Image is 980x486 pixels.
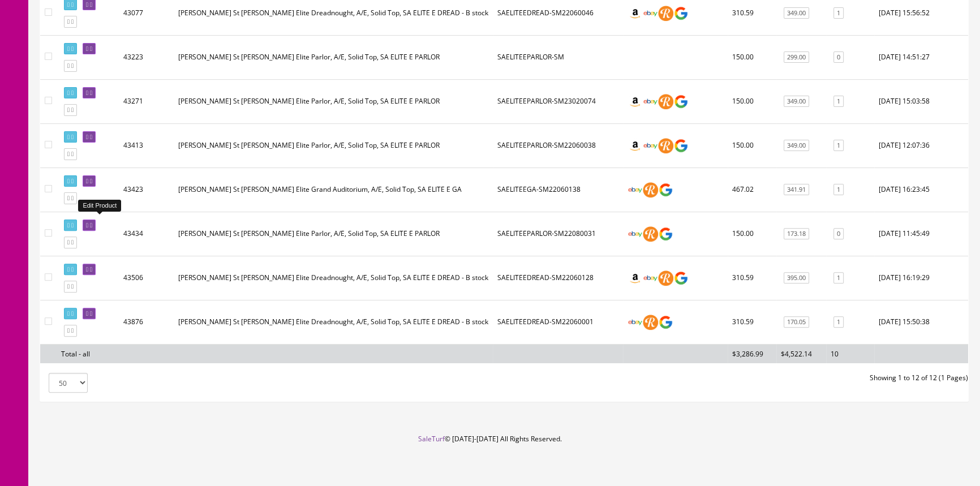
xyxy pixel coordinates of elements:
td: Dean St Augustine Elite Dreadnought, A/E, Solid Top, SA ELITE E DREAD - B stock [174,256,493,300]
td: 2025-07-25 14:51:27 [874,35,968,79]
td: 2025-08-13 11:45:49 [874,212,968,256]
td: $3,286.99 [728,344,776,363]
a: 1 [833,184,844,196]
img: reverb [658,270,673,286]
img: reverb [643,315,658,330]
img: google_shopping [673,6,689,21]
a: 299.00 [784,51,809,63]
img: amazon [627,6,643,21]
a: 349.00 [784,140,809,152]
td: 43506 [119,256,174,300]
td: SAELITEEPARLOR-SM [493,35,623,79]
img: ebay [643,94,658,109]
a: SaleTurf [418,434,445,444]
a: 349.00 [784,96,809,107]
img: reverb [643,226,658,242]
a: 349.00 [784,7,809,19]
td: 43434 [119,212,174,256]
a: 1 [833,140,844,152]
td: SAELITEEPARLOR-SM22080031 [493,212,623,256]
img: reverb [643,182,658,197]
td: SAELITEEDREAD-SM22060001 [493,300,623,344]
td: 43223 [119,35,174,79]
img: reverb [658,138,673,153]
td: SAELITEEPARLOR-SM23020074 [493,79,623,123]
td: 310.59 [728,300,776,344]
img: amazon [627,138,643,153]
td: SAELITEEGA-SM22060138 [493,167,623,212]
td: 150.00 [728,79,776,123]
td: 2025-07-31 15:03:58 [874,79,968,123]
img: reverb [658,94,673,109]
a: 1 [833,316,844,328]
img: google_shopping [673,138,689,153]
img: google_shopping [673,270,689,286]
a: 395.00 [784,272,809,284]
img: amazon [627,94,643,109]
td: 2025-08-12 16:23:45 [874,167,968,212]
td: 2025-08-15 16:19:29 [874,256,968,300]
td: 310.59 [728,256,776,300]
td: Dean St Augustine Elite Grand Auditorium, A/E, Solid Top, SA ELITE E GA [174,167,493,212]
td: 2025-09-11 15:50:38 [874,300,968,344]
img: google_shopping [658,315,673,330]
img: ebay [643,138,658,153]
td: 467.02 [728,167,776,212]
a: 1 [833,96,844,107]
td: 43271 [119,79,174,123]
td: Dean St Augustine Elite Parlor, A/E, Solid Top, SA ELITE E PARLOR [174,212,493,256]
td: Dean St Augustine Elite Parlor, A/E, Solid Top, SA ELITE E PARLOR [174,35,493,79]
td: 43423 [119,167,174,212]
div: Showing 1 to 12 of 12 (1 Pages) [504,373,977,383]
div: Edit Product [78,200,121,212]
a: 0 [833,51,844,63]
img: reverb [658,6,673,21]
td: SAELITEEPARLOR-SM22060038 [493,123,623,167]
img: ebay [643,6,658,21]
td: 2025-08-12 12:07:36 [874,123,968,167]
td: Dean St Augustine Elite Dreadnought, A/E, Solid Top, SA ELITE E DREAD - B stock [174,300,493,344]
td: SAELITEEDREAD-SM22060128 [493,256,623,300]
a: 1 [833,7,844,19]
td: Total - all [57,344,119,363]
td: $4,522.14 [776,344,826,363]
td: Dean St Augustine Elite Parlor, A/E, Solid Top, SA ELITE E PARLOR [174,123,493,167]
img: google_shopping [673,94,689,109]
a: 1 [833,272,844,284]
img: ebay [627,226,643,242]
td: 150.00 [728,35,776,79]
td: 10 [826,344,874,363]
td: 43413 [119,123,174,167]
td: 43876 [119,300,174,344]
a: 0 [833,228,844,240]
img: ebay [627,182,643,197]
img: ebay [627,315,643,330]
td: 150.00 [728,212,776,256]
img: google_shopping [658,182,673,197]
img: amazon [627,270,643,286]
img: google_shopping [658,226,673,242]
td: 150.00 [728,123,776,167]
img: ebay [643,270,658,286]
a: 170.05 [784,316,809,328]
a: 173.18 [784,228,809,240]
a: 341.91 [784,184,809,196]
td: Dean St Augustine Elite Parlor, A/E, Solid Top, SA ELITE E PARLOR [174,79,493,123]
